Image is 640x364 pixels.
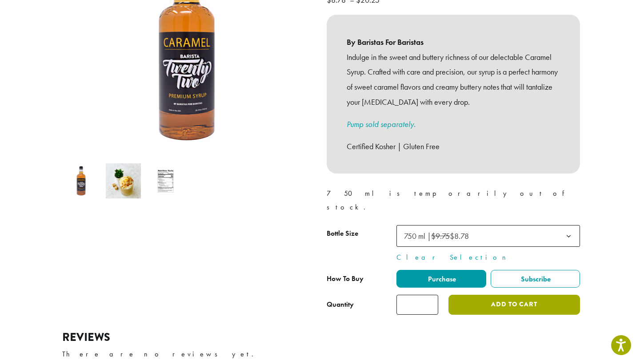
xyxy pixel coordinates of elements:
[347,35,560,50] b: By Baristas For Baristas
[327,274,364,283] span: How To Buy
[347,119,416,129] a: Pump sold separately.
[347,139,560,154] p: Certified Kosher | Gluten Free
[106,163,141,198] img: Barista 22 Caramel Syrup - Image 2
[347,50,560,110] p: Indulge in the sweet and buttery richness of our delectable Caramel Syrup. Crafted with care and ...
[396,252,580,263] a: Clear Selection
[400,227,478,245] span: 750 ml | $9.75 $8.78
[62,348,578,361] p: There are no reviews yet.
[396,225,580,247] span: 750 ml | $9.75 $8.78
[431,231,450,241] del: $9.75
[520,274,551,284] span: Subscribe
[62,331,578,344] h2: Reviews
[64,163,99,198] img: Barista 22 Caramel Syrup
[327,227,396,240] label: Bottle Size
[327,187,580,214] p: 750 ml is temporarily out of stock.
[427,274,456,284] span: Purchase
[327,299,354,310] div: Quantity
[148,163,183,198] img: Barista 22 Caramel Syrup - Image 3
[396,295,438,315] input: Product quantity
[448,295,580,315] button: Add to cart
[404,231,469,241] span: 750 ml | $8.78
